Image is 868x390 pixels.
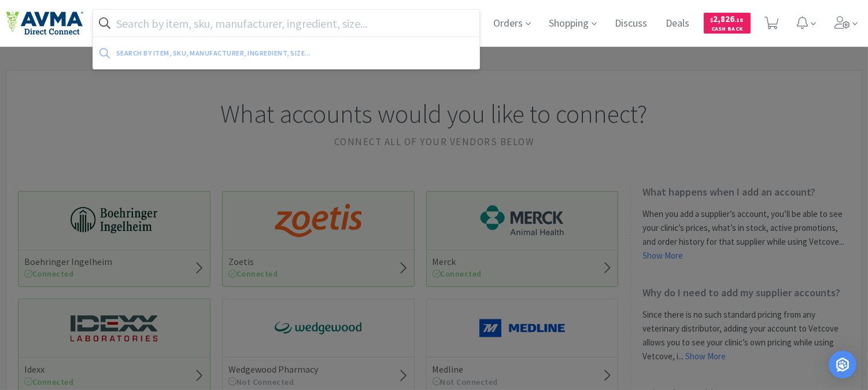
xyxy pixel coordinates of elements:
[6,11,83,35] img: e4e33dab9f054f5782a47901c742baa9_102.png
[829,351,856,378] div: Open Intercom Messenger
[116,44,391,62] div: Search by item, sku, manufacturer, ingredient, size...
[735,16,744,24] span: . 18
[611,19,652,29] a: Discuss
[662,19,695,29] a: Deals
[93,10,479,36] input: Search by item, sku, manufacturer, ingredient, size...
[704,8,751,39] a: $2,826.18Cash Back
[711,16,714,24] span: $
[711,26,744,34] span: Cash Back
[711,13,744,24] span: 2,826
